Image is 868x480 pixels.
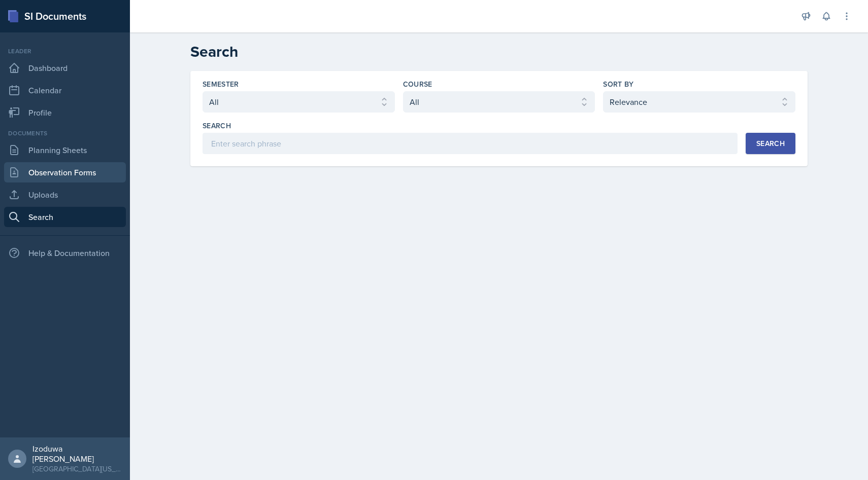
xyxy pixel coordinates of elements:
label: Search [203,121,231,131]
div: Izoduwa [PERSON_NAME] [32,444,122,464]
div: [GEOGRAPHIC_DATA][US_STATE] [32,464,122,474]
label: Sort By [603,79,633,89]
a: Profile [4,102,126,123]
div: Search [756,139,785,147]
a: Uploads [4,184,126,205]
div: Documents [4,129,126,138]
a: Search [4,207,126,227]
a: Calendar [4,80,126,100]
div: Leader [4,47,126,56]
input: Enter search phrase [203,133,738,154]
label: Course [403,79,432,89]
h2: Search [190,43,808,61]
button: Search [746,133,795,154]
div: Help & Documentation [4,243,126,263]
a: Planning Sheets [4,140,126,160]
a: Dashboard [4,58,126,78]
a: Observation Forms [4,162,126,182]
label: Semester [203,79,239,89]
